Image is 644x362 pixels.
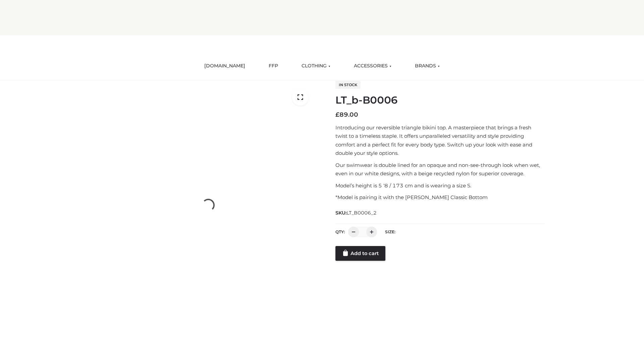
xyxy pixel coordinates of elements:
h1: LT_b-B0006 [335,94,544,106]
p: Introducing our reversible triangle bikini top. A masterpiece that brings a fresh twist to a time... [335,123,544,158]
label: Size: [385,229,395,234]
a: [DOMAIN_NAME] [199,59,250,73]
a: BRANDS [410,59,445,73]
label: QTY: [335,229,345,234]
a: Add to cart [335,246,385,261]
span: LT_B0006_2 [346,210,377,216]
a: FFP [264,59,283,73]
a: CLOTHING [297,59,335,73]
p: Our swimwear is double lined for an opaque and non-see-through look when wet, even in our white d... [335,161,544,178]
span: SKU: [335,209,377,217]
span: £ [335,111,339,118]
bdi: 89.00 [335,111,358,118]
p: Model’s height is 5 ‘8 / 173 cm and is wearing a size S. [335,181,544,190]
p: *Model is pairing it with the [PERSON_NAME] Classic Bottom [335,193,544,202]
a: ACCESSORIES [349,59,396,73]
span: In stock [335,81,361,89]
